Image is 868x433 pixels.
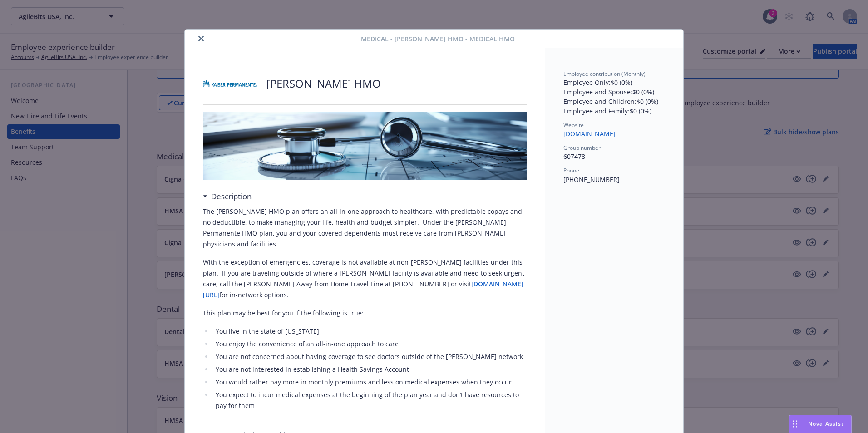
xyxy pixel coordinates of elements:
span: Phone [563,167,579,174]
p: 607478 [563,152,665,161]
li: You expect to incur medical expenses at the beginning of the plan year and don’t have resources t... [213,389,527,411]
a: [DOMAIN_NAME] [563,129,623,138]
p: Employee Only : $0 (0%) [563,78,665,87]
span: Employee contribution (Monthly) [563,70,646,78]
li: You would rather pay more in monthly premiums and less on medical expenses when they occur [213,377,527,388]
p: [PERSON_NAME] HMO [266,76,381,91]
p: Employee and Spouse : $0 (0%) [563,87,665,97]
button: close [196,33,207,44]
div: Description [203,191,252,202]
li: You are not concerned about having coverage to see doctors outside of the [PERSON_NAME] network [213,351,527,362]
span: Medical - [PERSON_NAME] HMO - Medical HMO [361,34,515,44]
p: Employee and Children : $0 (0%) [563,97,665,106]
span: Group number [563,144,601,152]
li: You live in the state of [US_STATE] [213,326,527,337]
p: Employee and Family : $0 (0%) [563,106,665,116]
img: banner [203,112,527,180]
li: You are not interested in establishing a Health Savings Account [213,364,527,375]
button: Nova Assist [789,415,852,433]
p: This plan may be best for you if the following is true: [203,308,527,319]
p: With the exception of emergencies, coverage is not available at non-[PERSON_NAME] facilities unde... [203,257,527,300]
div: Drag to move [789,415,801,433]
span: Website [563,121,584,129]
img: Kaiser Permanente Insurance Company [203,70,257,97]
span: Nova Assist [808,420,844,428]
p: [PHONE_NUMBER] [563,175,665,184]
h3: Description [211,191,252,202]
p: The [PERSON_NAME] HMO plan offers an all-in-one approach to healthcare, with predictable copays a... [203,206,527,250]
li: You enjoy the convenience of an all-in-one approach to care [213,339,527,349]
